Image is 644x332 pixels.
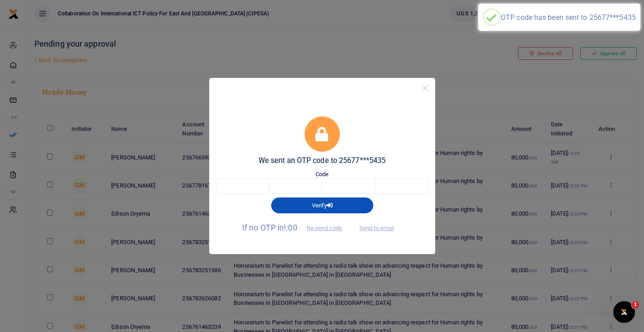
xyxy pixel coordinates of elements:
button: Close [418,82,432,95]
iframe: Intercom live chat [613,301,635,323]
span: 1 [632,301,639,308]
span: !:00 [284,223,297,232]
span: If no OTP in [242,223,350,232]
label: Code [315,170,329,179]
button: Verify [271,197,373,213]
h5: We sent an OTP code to 25677***5435 [216,156,428,165]
div: OTP code has been sent to 25677***5435 [501,13,636,22]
